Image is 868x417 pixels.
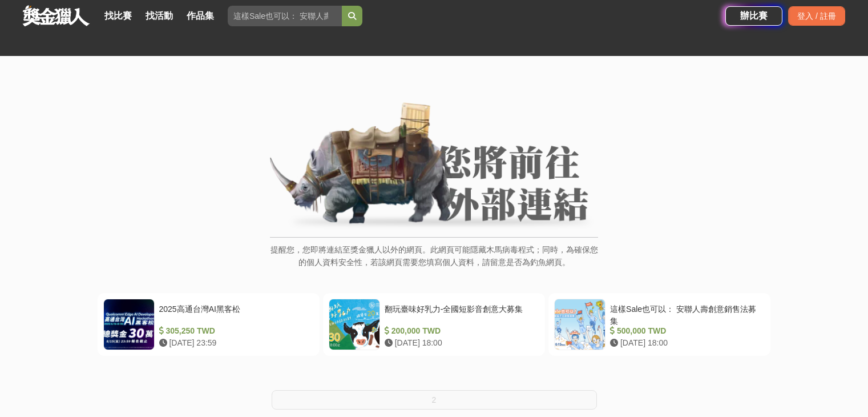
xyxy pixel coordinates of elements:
[272,390,597,410] button: 2
[548,293,770,356] a: 這樣Sale也可以： 安聯人壽創意銷售法募集 500,000 TWD [DATE] 18:00
[323,293,545,356] a: 翻玩臺味好乳力-全國短影音創意大募集 200,000 TWD [DATE] 18:00
[385,303,535,325] div: 翻玩臺味好乳力-全國短影音創意大募集
[385,337,535,349] div: [DATE] 18:00
[141,8,177,24] a: 找活動
[788,6,845,26] div: 登入 / 註冊
[610,325,760,337] div: 500,000 TWD
[270,243,598,280] p: 提醒您，您即將連結至獎金獵人以外的網頁。此網頁可能隱藏木馬病毒程式；同時，為確保您的個人資料安全性，若該網頁需要您填寫個人資料，請留意是否為釣魚網頁。
[159,337,309,349] div: [DATE] 23:59
[228,6,342,26] input: 這樣Sale也可以： 安聯人壽創意銷售法募集
[270,102,598,231] img: External Link Banner
[725,6,782,26] a: 辦比賽
[159,303,309,325] div: 2025高通台灣AI黑客松
[610,337,760,349] div: [DATE] 18:00
[100,8,136,24] a: 找比賽
[385,325,535,337] div: 200,000 TWD
[159,325,309,337] div: 305,250 TWD
[610,303,760,325] div: 這樣Sale也可以： 安聯人壽創意銷售法募集
[98,293,320,356] a: 2025高通台灣AI黑客松 305,250 TWD [DATE] 23:59
[182,8,219,24] a: 作品集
